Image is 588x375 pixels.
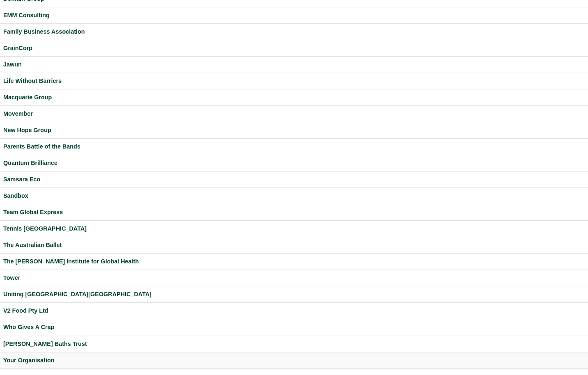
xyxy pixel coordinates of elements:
a: Samsara Eco [3,175,585,184]
a: Who Gives A Crap [3,322,585,332]
a: Uniting [GEOGRAPHIC_DATA][GEOGRAPHIC_DATA] [3,290,585,299]
a: Life Without Barriers [3,76,585,86]
a: Family Business Association [3,27,585,37]
a: Tennis [GEOGRAPHIC_DATA] [3,224,585,233]
a: Jawun [3,60,585,69]
a: New Hope Group [3,126,585,135]
a: Quantum Brilliance [3,158,585,168]
a: Parents Battle of the Bands [3,142,585,151]
a: Movember [3,109,585,119]
a: Sandbox [3,191,585,201]
a: Your Organisation [3,356,585,365]
a: [PERSON_NAME] Baths Trust [3,339,585,349]
a: Team Global Express [3,208,585,217]
a: Tower [3,273,585,283]
a: Macquarie Group [3,93,585,102]
a: GrainCorp [3,43,585,53]
a: V2 Food Pty Ltd [3,306,585,316]
a: The [PERSON_NAME] Institute for Global Health [3,257,585,266]
a: The Australian Ballet [3,240,585,250]
a: EMM Consulting [3,11,585,20]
